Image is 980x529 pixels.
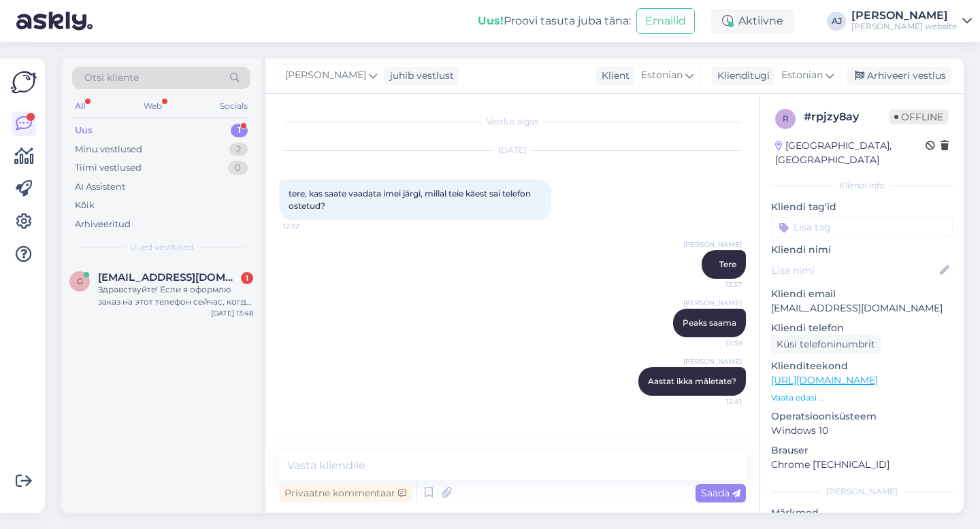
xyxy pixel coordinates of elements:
div: Privaatne kommentaar [279,484,412,502]
span: [PERSON_NAME] [285,68,366,83]
div: Socials [217,97,250,115]
span: [PERSON_NAME] [683,239,742,250]
span: 12:32 [283,221,334,231]
div: Arhiveeritud [75,218,131,231]
img: Askly Logo [11,69,37,95]
p: Brauser [771,443,953,458]
p: Kliendi email [771,287,953,301]
span: [PERSON_NAME] [683,356,742,366]
a: [PERSON_NAME][PERSON_NAME] website [851,10,972,32]
div: Uus [75,124,93,137]
div: AI Assistent [75,180,125,194]
div: juhib vestlust [385,69,454,83]
span: Offline [889,109,949,124]
p: Kliendi tag'id [771,200,953,214]
div: 0 [228,161,248,175]
span: Aastat ikka mäletate? [648,376,736,386]
button: Emailid [636,8,695,34]
div: Web [141,97,165,115]
p: Windows 10 [771,424,953,438]
div: Kliendi info [771,180,953,192]
p: Kliendi telefon [771,321,953,335]
span: r [783,114,789,124]
span: [PERSON_NAME] [683,298,742,308]
span: Saada [701,487,740,499]
div: Vestlus algas [279,116,746,128]
div: AJ [827,12,846,31]
div: Klienditugi [712,69,770,83]
input: Lisa tag [771,217,953,237]
input: Lisa nimi [772,263,937,278]
p: Kliendi nimi [771,243,953,257]
div: Tiimi vestlused [75,161,142,175]
div: Kõik [75,199,95,212]
p: Klienditeekond [771,359,953,373]
p: Operatsioonisüsteem [771,409,953,424]
span: Estonian [781,68,823,83]
div: Minu vestlused [75,143,142,156]
div: # rpjzy8ay [804,109,889,125]
div: Küsi telefoninumbrit [771,335,881,354]
span: Otsi kliente [84,71,139,85]
div: 2 [229,143,248,156]
p: Märkmed [771,506,953,520]
div: [PERSON_NAME] [851,10,957,21]
div: [DATE] [279,144,746,156]
div: Здравствуйте! Если я оформлю заказ на этот телефон сейчас, когда я смогу получить его? Samsung Ga... [98,284,253,308]
span: Tere [719,259,736,269]
span: Peaks saama [683,318,736,328]
div: [DATE] 13:48 [211,308,253,318]
div: Aktiivne [711,9,794,33]
div: 1 [231,124,248,137]
b: Uus! [478,14,504,27]
p: Chrome [TECHNICAL_ID] [771,458,953,472]
div: [PERSON_NAME] [771,485,953,498]
span: 12:37 [691,279,742,290]
div: [PERSON_NAME] website [851,21,957,32]
div: 1 [241,272,253,284]
div: Proovi tasuta juba täna: [478,13,631,29]
p: Vaata edasi ... [771,392,953,404]
span: Uued vestlused [130,241,193,254]
span: 12:41 [691,396,742,407]
span: tere, kas saate vaadata imei järgi, millal teie käest sai telefon ostetud? [289,188,533,211]
div: [GEOGRAPHIC_DATA], [GEOGRAPHIC_DATA] [775,139,926,167]
span: gajane95@gmail.com [98,271,240,284]
div: Klient [596,69,630,83]
span: g [77,276,83,286]
div: Arhiveeri vestlus [847,67,951,85]
p: [EMAIL_ADDRESS][DOMAIN_NAME] [771,301,953,315]
div: All [72,97,88,115]
span: 12:38 [691,338,742,348]
span: Estonian [641,68,683,83]
a: [URL][DOMAIN_NAME] [771,374,878,386]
